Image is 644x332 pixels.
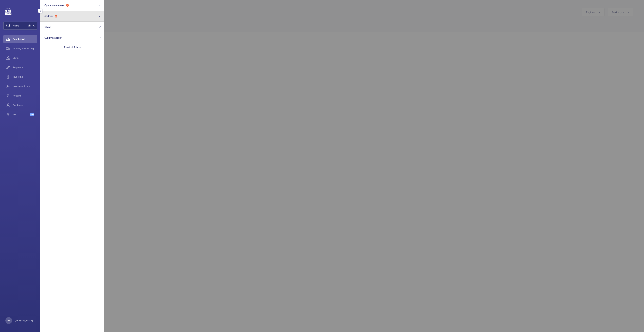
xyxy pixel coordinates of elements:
[28,24,31,27] span: 5
[13,103,37,107] span: Contacts
[15,319,33,322] p: [PERSON_NAME]
[13,94,37,97] span: Reports
[30,113,34,116] span: Beta
[13,24,19,27] span: Filters
[13,85,37,88] span: Insurance items
[13,47,37,50] span: Activity Monitoring
[13,66,37,69] span: Requests
[7,319,10,322] p: RS
[13,56,37,60] span: Units
[13,113,30,116] span: IoT
[13,75,37,78] span: Invoicing
[13,37,37,41] span: Dashboard
[3,22,37,30] button: Filters5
